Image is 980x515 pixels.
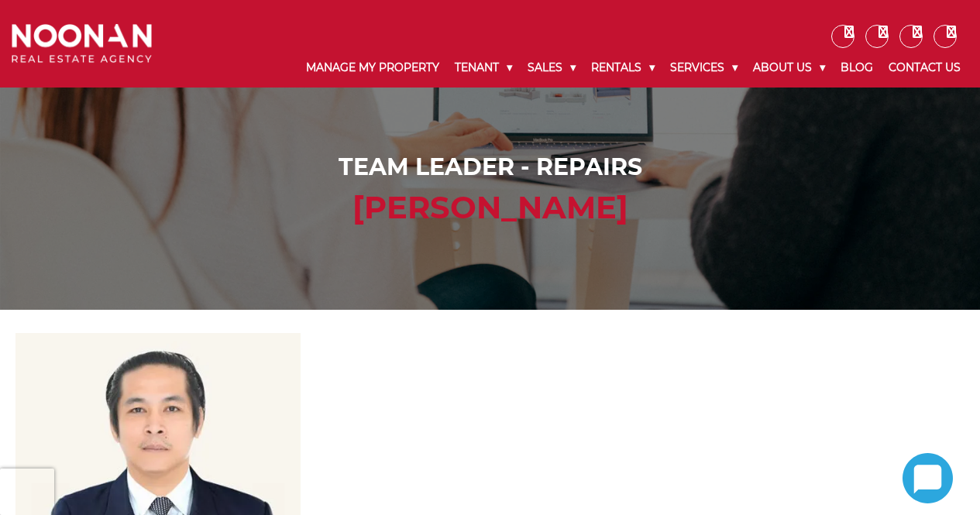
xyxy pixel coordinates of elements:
a: About Us [745,48,833,88]
h1: Team Leader - Repairs [15,153,965,181]
a: Sales [520,48,583,88]
h2: [PERSON_NAME] [15,189,965,226]
a: Manage My Property [298,48,447,88]
a: Blog [833,48,881,88]
a: Services [662,48,745,88]
a: Rentals [583,48,662,88]
img: Noonan Real Estate Agency [12,24,152,63]
a: Tenant [447,48,520,88]
a: Contact Us [881,48,968,88]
